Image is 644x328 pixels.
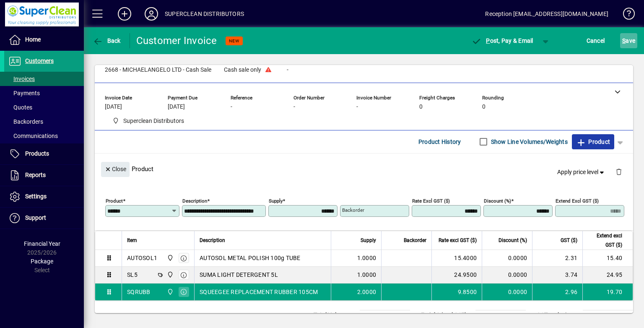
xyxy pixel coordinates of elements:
span: Settings [25,193,47,200]
td: 0.0000 [482,284,532,300]
span: NEW [229,38,239,44]
td: 2.96 [532,284,582,300]
button: Product [572,134,614,149]
a: Quotes [4,100,84,115]
a: Products [4,143,84,164]
span: Invoices [8,75,35,82]
span: Quotes [8,104,32,111]
span: S [622,37,626,44]
span: Supply [361,236,376,245]
button: Cancel [584,33,607,48]
span: Support [25,214,46,221]
div: AUTOSOL1 [127,254,157,262]
div: 24.9500 [437,271,477,279]
span: [DATE] [105,104,122,110]
button: Add [111,6,138,21]
button: Apply price level [554,164,609,180]
button: Post, Pay & Email [467,33,538,48]
div: SL5 [127,271,138,279]
span: GST ($) [561,236,577,245]
div: Product [95,154,633,184]
span: Backorders [8,118,43,125]
button: Profile [138,6,165,21]
app-page-header-button: Close [99,165,132,173]
span: Cash sale only [224,67,261,73]
span: Superclean Distributors [123,117,184,125]
a: Communications [4,129,84,143]
button: Close [101,162,130,177]
span: - [293,104,295,110]
span: ave [622,34,635,47]
span: Cancel [587,34,605,47]
span: Product [576,135,610,148]
span: Reports [25,172,46,178]
span: Description [200,236,225,245]
span: Close [104,162,126,176]
span: 2668 - MICHAELANGELO LTD - Cash Sale [105,67,211,73]
a: Settings [4,186,84,207]
div: SQRUBB [127,288,151,296]
td: 19.70 [582,284,633,300]
button: Back [91,33,123,48]
app-page-header-button: Back [84,33,130,48]
span: 1.0000 [357,271,377,279]
span: Products [25,150,49,157]
span: Communications [8,133,58,139]
label: Show Line Volumes/Weights [489,138,568,146]
span: P [486,37,490,44]
mat-label: Backorder [342,207,364,213]
div: Reception [EMAIL_ADDRESS][DOMAIN_NAME] [485,7,608,21]
a: Reports [4,165,84,186]
mat-label: Discount (%) [484,198,511,203]
a: Invoices [4,72,84,86]
span: Product History [418,135,461,148]
td: 0.0000 M³ [360,310,410,320]
td: 0.0000 [482,267,532,284]
span: [DATE] [168,104,185,110]
td: 15.40 [582,250,633,267]
span: 1.0000 [357,254,377,262]
span: 2.0000 [357,288,377,296]
a: Backorders [4,115,84,129]
span: Superclean Distributors [165,287,174,297]
span: 0 [419,104,423,110]
span: Customers [25,57,54,64]
mat-label: Product [106,198,123,203]
button: Product History [415,134,465,149]
span: Package [31,258,53,265]
span: Extend excl GST ($) [588,231,622,250]
div: 15.4000 [437,254,477,262]
td: 0.00 [475,310,526,320]
span: Backorder [404,236,426,245]
td: 0.0000 [482,250,532,267]
mat-label: Rate excl GST ($) [412,198,450,203]
span: Financial Year [24,240,60,247]
span: 0 [482,104,486,110]
span: Item [127,236,137,245]
span: - [231,104,232,110]
button: Save [620,33,637,48]
span: - [287,67,288,73]
mat-label: Supply [269,198,283,203]
button: Delete [609,162,629,182]
span: Discount (%) [499,236,527,245]
span: - [356,104,358,110]
a: Payments [4,86,84,100]
span: Payments [8,90,40,96]
td: 3.74 [532,267,582,284]
span: Apply price level [557,168,606,177]
td: Freight (excl GST) [417,310,475,320]
div: 9.8500 [437,288,477,296]
span: Superclean Distributors [165,270,174,279]
div: SUPERCLEAN DISTRIBUTORS [165,7,244,21]
td: 2.31 [532,250,582,267]
span: AUTOSOL METAL POLISH 100g TUBE [200,254,301,262]
app-page-header-button: Delete [609,168,629,175]
span: ost, Pay & Email [472,37,533,44]
td: 60.05 [583,310,633,320]
div: Customer Invoice [136,34,217,47]
mat-label: Extend excl GST ($) [556,198,599,203]
span: SQUEEGEE REPLACEMENT RUBBER 105CM [200,288,318,296]
td: Total Volume [309,310,360,320]
a: Support [4,208,84,229]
